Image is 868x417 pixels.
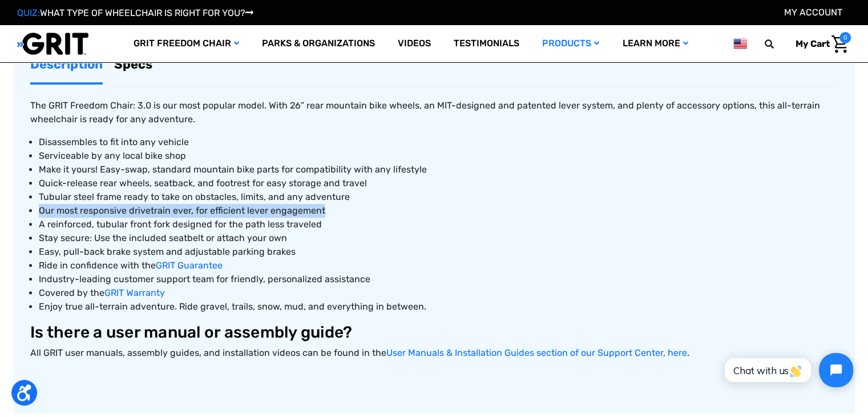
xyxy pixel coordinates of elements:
[442,25,531,62] a: Testimonials
[17,32,88,55] img: GRIT All-Terrain Wheelchair and Mobility Equipment
[39,274,370,284] span: Industry-leading customer support team for friendly, personalized assistance
[30,323,838,342] h3: Is there a user manual or assembly guide?
[770,32,787,56] input: Search
[122,25,251,62] a: GRIT Freedom Chair
[30,346,838,360] p: All GRIT user manuals, assembly guides, and installation videos can be found in the .
[156,260,223,271] a: GRIT Guarantee
[114,46,152,82] a: Specs
[39,178,367,189] span: Quick-release rear wheels, seatback, and footrest for easy storage and travel
[386,347,687,358] a: User Manuals & Installation Guides section of our Support Center, here
[831,35,848,53] img: Cart
[784,7,842,18] a: Account
[17,7,253,18] a: QUIZ:WHAT TYPE OF WHEELCHAIR IS RIGHT FOR YOU?
[39,260,156,271] span: Ride in confidence with the
[39,219,322,230] span: A reinforced, tubular front fork designed for the path less traveled
[104,287,165,298] a: GRIT Warranty
[531,25,611,62] a: Products
[30,100,820,125] span: The GRIT Freedom Chair: 3.0 is our most popular model. With 26” rear mountain bike wheels, an MIT...
[30,46,103,82] a: Description
[39,287,104,298] span: Covered by the
[39,150,186,161] span: Serviceable by any local bike shop
[839,32,851,43] span: 0
[39,191,350,202] span: Tubular steel frame ready to take on obstacles, limits, and any adventure
[712,343,863,397] iframe: Tidio Chat
[39,301,426,312] span: Enjoy true all-terrain adventure. Ride gravel, trails, snow, mud, and everything in between.
[39,137,189,147] span: Disassembles to fit into any vehicle
[251,25,386,62] a: Parks & Organizations
[39,164,427,175] span: Make it yours! Easy-swap, standard mountain bike parts for compatibility with any lifestyle
[611,25,699,62] a: Learn More
[733,37,747,51] img: us.png
[17,7,40,18] span: QUIZ:
[386,25,442,62] a: Videos
[787,32,851,56] a: Cart with 0 items
[796,38,830,49] span: My Cart
[39,205,325,216] span: Our most responsive drivetrain ever, for efficient lever engagement
[39,246,296,257] span: Easy, pull-back brake system and adjustable parking brakes
[39,232,287,243] span: Stay secure: Use the included seatbelt or attach your own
